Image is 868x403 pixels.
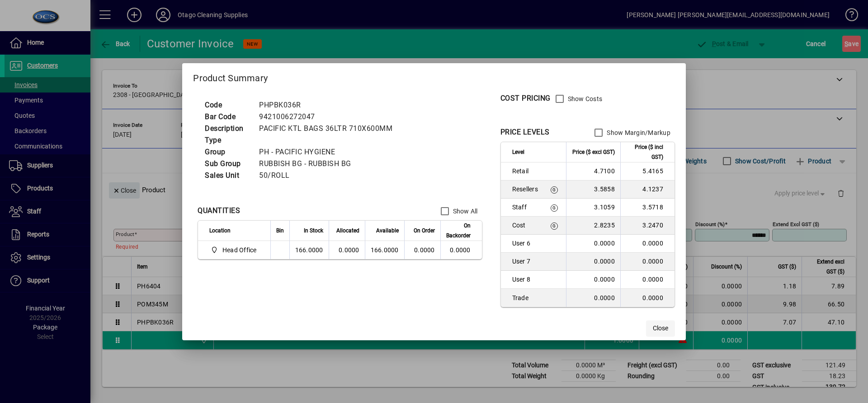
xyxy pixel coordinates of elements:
[566,181,620,199] td: 3.5858
[566,199,620,217] td: 3.1059
[620,181,675,199] td: 4.1237
[512,185,538,194] span: Resellers
[566,217,620,235] td: 2.8235
[414,226,435,236] span: On Order
[255,170,403,181] td: 50/ROLL
[605,128,670,137] label: Show Margin/Markup
[200,146,255,158] td: Group
[200,123,255,134] td: Description
[500,127,550,138] div: PRICE LEVELS
[200,158,255,170] td: Sub Group
[572,147,615,157] span: Price ($ excl GST)
[566,289,620,307] td: 0.0000
[512,203,538,212] span: Staff
[440,241,482,259] td: 0.0000
[620,217,675,235] td: 3.2470
[512,221,538,230] span: Cost
[276,226,284,236] span: Bin
[566,253,620,271] td: 0.0000
[620,271,675,289] td: 0.0000
[329,241,365,259] td: 0.0000
[255,99,403,111] td: PHPBK036R
[200,170,255,181] td: Sales Unit
[512,257,538,266] span: User 7
[566,235,620,253] td: 0.0000
[566,94,603,103] label: Show Costs
[304,226,323,236] span: In Stock
[446,221,471,241] span: On Backorder
[512,293,538,302] span: Trade
[198,205,240,216] div: QUANTITIES
[512,239,538,248] span: User 6
[255,146,403,158] td: PH - PACIFIC HYGIENE
[626,142,663,162] span: Price ($ incl GST)
[653,324,668,333] span: Close
[255,111,403,123] td: 9421006272047
[500,93,551,104] div: COST PRICING
[620,235,675,253] td: 0.0000
[512,275,538,284] span: User 8
[620,199,675,217] td: 3.5718
[336,226,359,236] span: Allocated
[365,241,404,259] td: 166.0000
[200,111,255,123] td: Bar Code
[209,226,231,236] span: Location
[620,162,675,181] td: 5.4165
[414,246,435,254] span: 0.0000
[289,241,329,259] td: 166.0000
[255,123,403,134] td: PACIFIC KTL BAGS 36LTR 710X600MM
[200,134,255,146] td: Type
[512,147,524,157] span: Level
[200,99,255,111] td: Code
[512,167,538,176] span: Retail
[376,226,399,236] span: Available
[255,158,403,170] td: RUBBISH BG - RUBBISH BG
[209,245,260,255] span: Head Office
[566,271,620,289] td: 0.0000
[566,162,620,181] td: 4.7100
[620,289,675,307] td: 0.0000
[222,246,257,255] span: Head Office
[646,320,675,337] button: Close
[620,253,675,271] td: 0.0000
[182,63,686,89] h2: Product Summary
[451,207,478,216] label: Show All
